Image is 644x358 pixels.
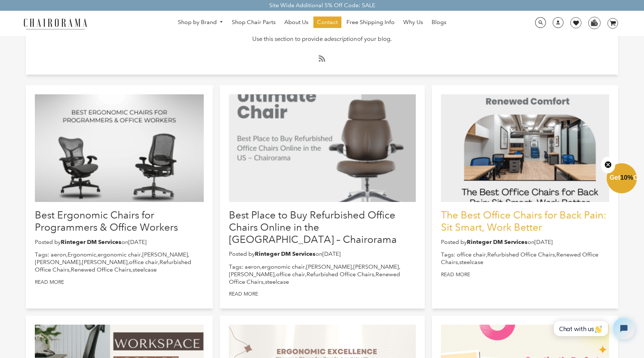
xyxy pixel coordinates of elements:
span: Free Shipping Info [346,19,395,26]
a: Ergonomic [68,251,96,258]
a: Best Ergonomic Chairs for Programmers & Office Workers [35,209,178,233]
a: Free Shipping Info [343,17,398,28]
p: Posted by on [229,250,416,258]
span: Tags: [35,251,49,258]
span: Why Us [403,19,423,26]
a: Refurbished Office Chairs [487,251,555,258]
a: office chair [129,259,158,265]
span: Tags: [441,251,455,258]
button: Close teaser [601,157,615,173]
time: [DATE] [128,239,147,245]
a: Renewed Office Chairs [71,266,131,273]
a: Read more [229,291,258,297]
strong: Rinteger DM Services [255,250,316,257]
a: [PERSON_NAME] [353,263,399,270]
a: ergonomic chair [262,263,305,270]
a: Shop Chair Parts [228,17,279,28]
a: Renewed Office Chairs [229,271,400,285]
p: Posted by on [441,239,609,246]
div: Get10%OffClose teaser [607,164,637,194]
p: Posted by on [35,239,204,246]
a: Blogs [428,17,450,28]
a: [PERSON_NAME] [229,271,275,278]
a: [PERSON_NAME] [82,259,128,265]
a: The Best Office Chairs for Back Pain: Sit Smart, Work Better [441,209,606,233]
span: Contact [317,19,338,26]
a: Shop by Brand [174,17,227,28]
span: Get Off [609,174,643,181]
span: 10% [620,174,633,181]
span: Tags: [229,263,243,270]
iframe: Tidio Chat [546,312,641,345]
span: About Us [284,19,308,26]
span: Shop Chair Parts [232,19,276,26]
strong: Rinteger DM Services [61,239,121,245]
a: [PERSON_NAME] [142,251,188,258]
a: steelcase [133,266,157,273]
a: office chair [276,271,305,278]
a: [PERSON_NAME] [306,263,352,270]
a: Read more [35,279,64,285]
a: aeron [245,263,260,270]
a: [PERSON_NAME] [35,259,80,265]
li: , , , [441,251,609,266]
a: office chair [457,251,486,258]
li: , , , , , , , , , [35,251,204,273]
li: , , , , , , , , [229,263,416,286]
p: Use this section to provide a of your blog. [85,34,559,44]
span: Blogs [432,19,446,26]
img: chairorama [19,17,91,30]
time: [DATE] [534,239,553,245]
a: Why Us [400,17,427,28]
a: ergonomic chair [98,251,141,258]
a: steelcase [265,278,289,285]
strong: Rinteger DM Services [467,239,528,245]
a: Contact [313,17,341,28]
nav: DesktopNavigation [122,17,502,30]
em: description [327,35,357,43]
time: [DATE] [322,250,341,257]
a: Refurbished Office Chairs [35,259,191,273]
a: steelcase [459,259,483,265]
a: About Us [281,17,312,28]
a: aeron [51,251,66,258]
a: Refurbished Office Chairs [307,271,374,278]
img: WhatsApp_Image_2024-07-12_at_16.23.01.webp [589,17,600,28]
a: Read more [441,271,470,278]
a: Best Place to Buy Refurbished Office Chairs Online in the [GEOGRAPHIC_DATA] – Chairorama [229,209,397,245]
a: Renewed Office Chairs [441,251,598,265]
